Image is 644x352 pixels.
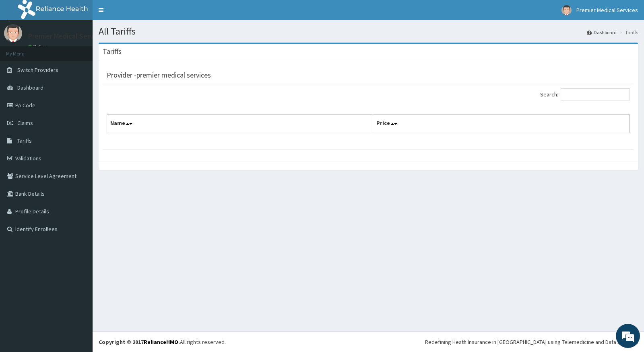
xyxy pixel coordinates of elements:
span: Claims [17,119,33,127]
span: Dashboard [17,84,43,91]
img: User Image [561,5,572,15]
footer: All rights reserved. [93,332,644,352]
p: Premier Medical Services [28,33,106,40]
a: RelianceHMO [144,338,178,346]
th: Price [373,115,630,133]
img: User Image [4,24,22,42]
h3: Provider - premier medical services [107,72,211,79]
span: Switch Providers [17,66,58,74]
div: Redefining Heath Insurance in [GEOGRAPHIC_DATA] using Telemedicine and Data Science! [425,338,638,346]
th: Name [107,115,373,133]
label: Search: [540,88,630,100]
h1: All Tariffs [99,26,638,37]
a: Dashboard [587,29,617,36]
a: Online [28,44,47,49]
span: Tariffs [17,137,32,144]
li: Tariffs [617,29,638,36]
h3: Tariffs [103,48,122,55]
input: Search: [561,88,630,100]
span: Premier Medical Services [576,6,638,14]
strong: Copyright © 2017 . [99,338,180,346]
